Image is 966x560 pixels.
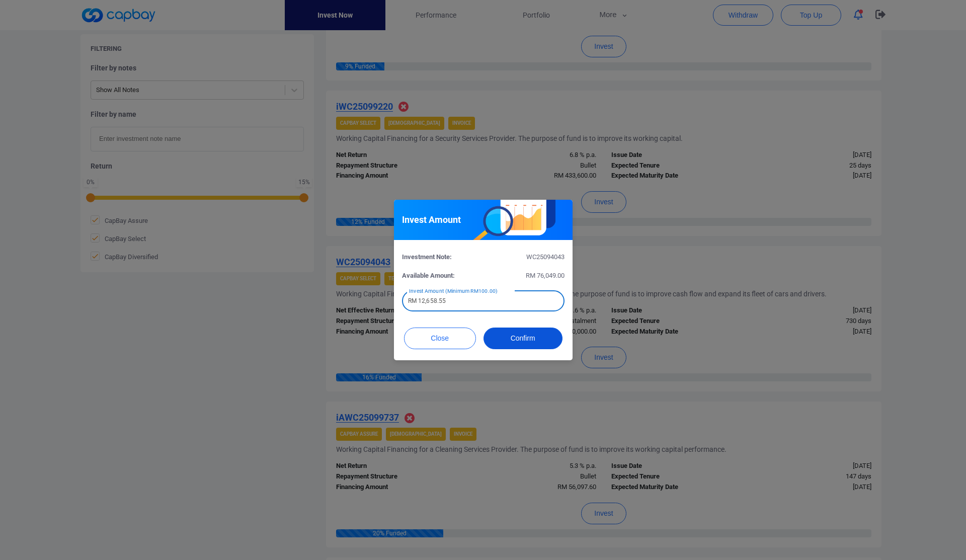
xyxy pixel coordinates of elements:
label: Invest Amount (Minimum RM100.00) [409,287,498,295]
h5: Invest Amount [402,214,461,226]
div: WC25094043 [483,252,572,263]
div: Available Amount: [394,271,484,281]
span: RM 76,049.00 [526,272,565,279]
button: Close [404,328,476,349]
div: Investment Note: [394,252,484,263]
button: Confirm [484,328,562,349]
